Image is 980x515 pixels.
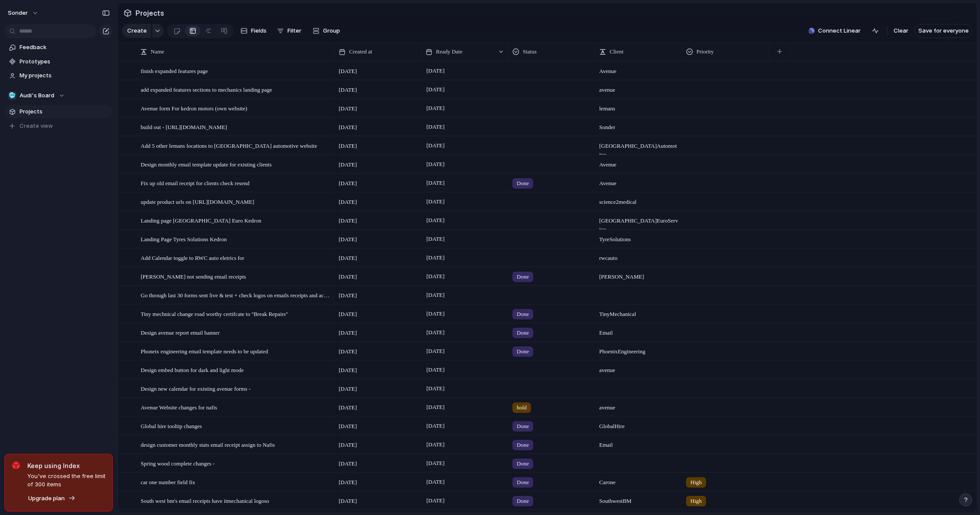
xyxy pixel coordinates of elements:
span: Projects [134,5,166,21]
span: Projects [20,107,110,116]
span: [DATE] [339,403,357,412]
span: [DATE] [424,234,447,244]
span: Done [517,347,529,356]
span: Done [517,441,529,449]
span: Save for everyone [918,27,969,35]
span: rwc auto [596,249,682,262]
span: [DATE] [339,254,357,262]
span: Design new calendar for existing avenue forms - [141,383,251,393]
button: Create view [4,120,113,133]
span: Landing Page Tyres Solutions Kedron [141,234,227,244]
span: [DATE] [339,142,357,150]
span: science 2 medical [596,193,682,206]
span: [DATE] [424,84,447,95]
span: Upgrade plan [28,494,65,503]
span: avenue [596,81,682,94]
span: Email [596,324,682,337]
span: Go through last 30 forms sent live & test + check logos on emails receipts and acurate details [141,290,332,300]
span: Design embed button for dark and light mode [141,365,244,375]
span: [DATE] [339,347,357,356]
span: [DATE] [424,66,447,76]
span: [DATE] [424,346,447,356]
span: Done [517,179,529,188]
button: Create [122,24,151,38]
span: Group [323,27,340,35]
span: Tyre Solutions [596,230,682,244]
span: Fix up old email receipt for clients check resend [141,178,250,188]
span: Filter [287,27,301,35]
span: Email [596,436,682,449]
span: Keep using Index [27,461,106,470]
span: Sonder [596,118,682,132]
span: [DATE] [424,159,447,169]
span: [GEOGRAPHIC_DATA] Automotive [596,137,682,159]
span: Fields [251,27,267,35]
button: Connect Linear [805,24,864,37]
span: [DATE] [339,497,357,505]
span: South west bm's email receipts have itmechanical logoso [141,495,269,505]
button: Save for everyone [914,24,973,38]
span: [DATE] [339,329,357,337]
span: [DATE] [339,385,357,393]
button: 🥶Audi's Board [4,89,113,102]
span: [DATE] [424,271,447,282]
span: lemans [596,100,682,113]
span: Created at [349,47,372,56]
span: [DATE] [339,441,357,449]
span: [DATE] [424,402,447,412]
span: [DATE] [339,422,357,431]
span: Design avenue report email banner [141,327,220,337]
span: build out - [URL][DOMAIN_NAME] [141,122,227,132]
span: [DATE] [339,104,357,113]
span: [DATE] [339,86,357,94]
span: avenue [596,361,682,375]
button: Clear [890,24,912,38]
span: [DATE] [424,327,447,338]
span: Connect Linear [818,27,861,35]
span: car one number field fix [141,477,195,487]
a: Projects [4,105,113,118]
span: [DATE] [424,196,447,207]
span: [DATE] [424,122,447,132]
span: Avenue [596,174,682,188]
span: [DATE] [339,291,357,300]
span: Name [151,47,164,56]
span: [DATE] [424,253,447,263]
span: Car one [596,473,682,487]
span: [PERSON_NAME] not sending email receipts [141,271,246,281]
span: [DATE] [339,123,357,132]
span: [DATE] [424,477,447,487]
span: [DATE] [424,495,447,506]
span: [DATE] [424,309,447,319]
span: Priority [696,47,714,56]
span: Phoenix Engineering [596,342,682,356]
span: [DATE] [339,160,357,169]
span: Add Calendar toggle to RWC auto eletrics for [141,253,244,262]
span: Phoneix engineering email template needs to be updated [141,346,268,356]
span: Global hire tooltip changes [141,421,202,431]
span: [DATE] [424,215,447,226]
span: Avenue [596,156,682,169]
span: Done [517,459,529,468]
span: Tiny Mechanical [596,305,682,319]
span: [DATE] [424,458,447,468]
span: You've crossed the free limit of 300 items [27,472,106,489]
span: Avenue [596,62,682,76]
span: Clear [894,27,908,35]
span: Avenue form For kedron motors (own website) [141,103,247,113]
span: update product urls on [URL][DOMAIN_NAME] [141,196,254,206]
span: Done [517,422,529,431]
a: Prototypes [4,55,113,68]
span: Client [610,47,624,56]
span: [DATE] [339,235,357,244]
span: Spring wood complete changes - [141,458,214,468]
span: Tiny mechnical change road worthy certifcate to ''Break Repairs'' [141,309,288,319]
span: South west BM [596,492,682,505]
button: Fields [237,24,270,38]
span: [DATE] [339,67,357,76]
button: Filter [274,24,305,38]
span: Status [523,47,537,56]
span: [DATE] [424,178,447,188]
span: [GEOGRAPHIC_DATA] Euro Service [596,212,682,234]
a: My projects [4,69,113,82]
